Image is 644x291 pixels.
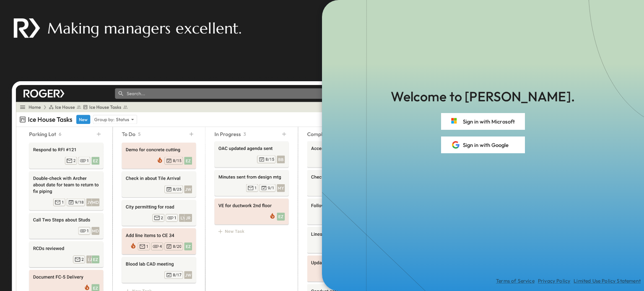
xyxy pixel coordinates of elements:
[574,278,641,284] a: Limited Use Policy Statement
[441,136,525,153] button: Sign in with Google
[391,87,575,106] p: Welcome to [PERSON_NAME].
[538,278,570,284] a: Privacy Policy
[496,278,535,284] a: Terms of Service
[441,113,525,130] button: Sign in with Microsoft
[47,18,241,39] p: Making managers excellent.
